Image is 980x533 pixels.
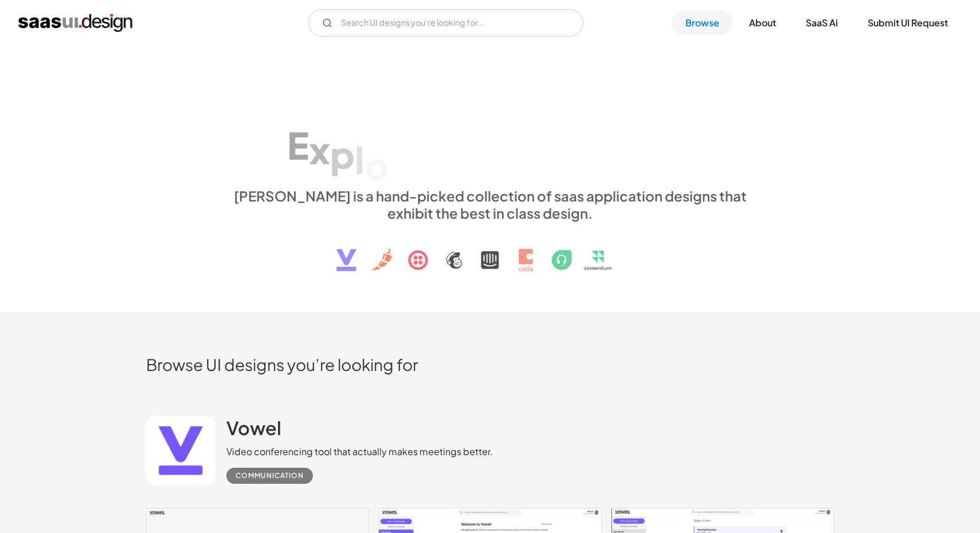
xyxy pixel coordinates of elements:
[330,132,355,176] div: p
[308,9,583,37] input: Search UI designs you're looking for...
[735,10,790,35] a: About
[308,9,583,37] form: Email Form
[18,14,132,32] a: home
[226,187,754,222] div: [PERSON_NAME] is a hand-picked collection of saas application designs that exhibit the best in cl...
[226,445,493,459] div: Video conferencing tool that actually makes meetings better.
[287,123,309,167] div: E
[792,10,852,35] a: SaaS Ai
[226,416,281,439] h2: Vowel
[364,143,389,187] div: o
[309,127,330,171] div: x
[672,10,733,35] a: Browse
[226,88,754,176] h1: Explore SaaS UI design patterns & interactions.
[236,469,304,483] div: Communication
[355,137,364,181] div: l
[316,222,664,281] img: text, icon, saas logo
[146,354,834,374] h2: Browse UI designs you’re looking for
[226,416,281,445] a: Vowel
[854,10,962,35] a: Submit UI Request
